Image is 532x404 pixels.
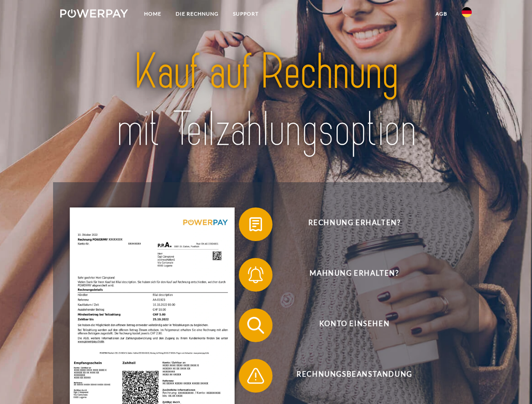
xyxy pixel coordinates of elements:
img: qb_bill.svg [245,214,266,235]
img: qb_bell.svg [245,264,266,285]
button: Konto einsehen [239,308,458,342]
span: Mahnung erhalten? [251,258,457,292]
img: logo-powerpay-white.svg [60,9,128,18]
span: Rechnungsbeanstandung [251,359,457,393]
button: Mahnung erhalten? [239,258,458,292]
img: qb_warning.svg [245,365,266,386]
button: Rechnung erhalten? [239,207,458,241]
img: title-powerpay_de.svg [80,40,452,161]
a: Home [137,6,168,21]
a: SUPPORT [226,6,266,21]
img: de [462,7,472,17]
span: Konto einsehen [251,308,457,342]
button: Rechnungsbeanstandung [239,359,458,393]
img: qb_search.svg [245,315,266,336]
a: agb [428,6,454,21]
a: DIE RECHNUNG [168,6,226,21]
span: Rechnung erhalten? [251,207,457,241]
